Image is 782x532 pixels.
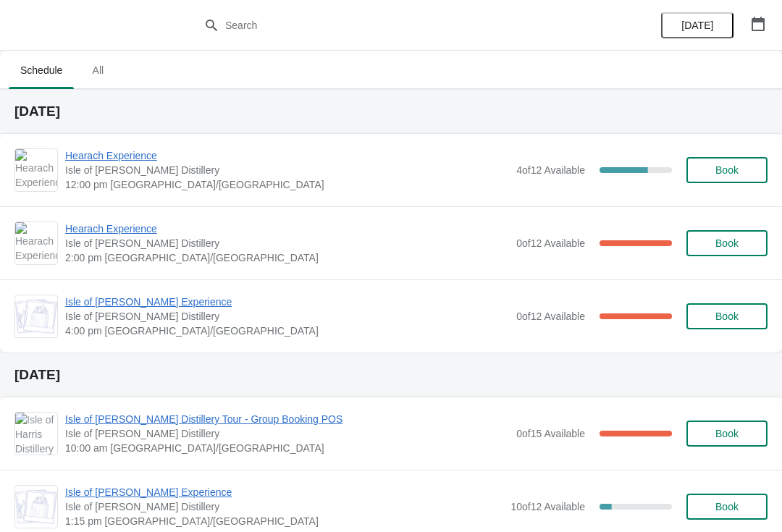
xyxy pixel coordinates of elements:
h2: [DATE] [14,104,768,119]
span: Isle of [PERSON_NAME] Distillery [65,309,509,324]
span: Book [715,164,739,176]
span: 4:00 pm [GEOGRAPHIC_DATA]/[GEOGRAPHIC_DATA] [65,324,509,338]
span: 10 of 12 Available [510,501,585,512]
button: Book [686,157,768,183]
span: Hearach Experience [65,221,509,236]
img: Hearach Experience | Isle of Harris Distillery | 2:00 pm Europe/London [15,222,57,264]
h2: [DATE] [14,368,768,382]
span: Hearach Experience [65,148,509,163]
span: 0 of 12 Available [516,311,585,322]
button: Book [686,230,768,256]
img: Isle of Harris Distillery Tour - Group Booking POS | Isle of Harris Distillery | 10:00 am Europe/... [15,413,57,455]
span: 4 of 12 Available [516,164,585,176]
span: Book [715,237,739,249]
span: Book [715,311,739,322]
span: 2:00 pm [GEOGRAPHIC_DATA]/[GEOGRAPHIC_DATA] [65,250,509,265]
img: Isle of Harris Gin Experience | Isle of Harris Distillery | 4:00 pm Europe/London [15,299,57,334]
span: All [80,57,116,83]
button: Book [686,421,768,447]
span: Isle of [PERSON_NAME] Distillery Tour - Group Booking POS [65,412,509,426]
span: Isle of [PERSON_NAME] Distillery [65,499,503,514]
button: Book [686,303,768,329]
span: [DATE] [681,20,713,31]
span: 0 of 12 Available [516,237,585,249]
span: Isle of [PERSON_NAME] Experience [65,485,503,499]
img: Hearach Experience | Isle of Harris Distillery | 12:00 pm Europe/London [15,149,57,191]
img: Isle of Harris Gin Experience | Isle of Harris Distillery | 1:15 pm Europe/London [15,489,57,524]
input: Search [224,12,586,38]
span: 0 of 15 Available [516,428,585,439]
span: Book [715,501,739,512]
span: Book [715,428,739,439]
span: Schedule [9,57,74,83]
button: [DATE] [661,12,733,38]
span: Isle of [PERSON_NAME] Experience [65,295,509,309]
span: 12:00 pm [GEOGRAPHIC_DATA]/[GEOGRAPHIC_DATA] [65,177,509,192]
span: Isle of [PERSON_NAME] Distillery [65,163,509,177]
span: 1:15 pm [GEOGRAPHIC_DATA]/[GEOGRAPHIC_DATA] [65,514,503,528]
span: Isle of [PERSON_NAME] Distillery [65,426,509,441]
button: Book [686,494,768,520]
span: Isle of [PERSON_NAME] Distillery [65,236,509,250]
span: 10:00 am [GEOGRAPHIC_DATA]/[GEOGRAPHIC_DATA] [65,441,509,455]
